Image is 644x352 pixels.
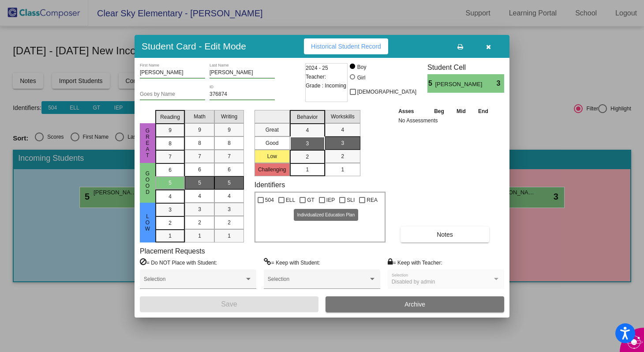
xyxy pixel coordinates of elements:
[341,139,344,147] span: 3
[396,116,494,125] td: No Assessments
[198,219,201,227] span: 2
[286,195,295,205] span: ELL
[228,179,231,187] span: 5
[198,192,201,200] span: 4
[265,195,274,205] span: 504
[198,205,201,213] span: 3
[140,258,217,267] label: = Do NOT Place with Student:
[264,258,320,267] label: = Keep with Student:
[427,63,504,72] h3: Student Cell
[297,113,318,121] span: Behavior
[144,128,152,159] span: Great
[198,126,201,134] span: 9
[160,113,180,121] span: Reading
[304,38,388,54] button: Historical Student Record
[140,296,318,312] button: Save
[326,296,504,312] button: Archive
[228,205,231,213] span: 3
[140,247,205,255] label: Placement Requests
[228,219,231,227] span: 2
[198,139,201,147] span: 8
[311,43,381,50] span: Historical Student Record
[347,195,355,205] span: SLI
[331,113,355,121] span: Workskills
[168,179,172,187] span: 5
[427,78,435,89] span: 5
[401,227,489,242] button: Notes
[168,166,172,174] span: 6
[228,232,231,240] span: 1
[198,179,201,187] span: 5
[168,140,172,148] span: 8
[144,170,152,195] span: Good
[306,81,346,90] span: Grade : Incoming
[210,91,275,98] input: Enter ID
[472,106,495,116] th: End
[228,126,231,134] span: 9
[221,113,237,121] span: Writing
[144,213,152,232] span: Low
[435,80,484,89] span: [PERSON_NAME]
[168,206,172,214] span: 3
[341,166,344,174] span: 1
[198,232,201,240] span: 1
[450,106,472,116] th: Mid
[198,166,201,174] span: 6
[306,126,309,134] span: 4
[341,152,344,160] span: 2
[307,195,315,205] span: GT
[228,192,231,200] span: 4
[437,231,453,238] span: Notes
[198,152,201,160] span: 7
[357,63,367,71] div: Boy
[497,78,504,89] span: 3
[194,113,206,121] span: Math
[306,72,326,81] span: Teacher:
[168,126,172,134] span: 9
[306,140,309,148] span: 3
[404,301,425,308] span: Archive
[392,279,435,285] span: Disabled by admin
[396,106,428,116] th: Asses
[357,87,416,97] span: [DEMOGRAPHIC_DATA]
[168,153,172,161] span: 7
[306,64,328,72] span: 2024 - 25
[221,300,237,308] span: Save
[168,232,172,240] span: 1
[168,193,172,201] span: 4
[228,139,231,147] span: 8
[306,166,309,174] span: 1
[388,258,442,267] label: = Keep with Teacher:
[255,181,285,189] label: Identifiers
[326,195,335,205] span: IEP
[142,41,246,52] h3: Student Card - Edit Mode
[357,74,366,82] div: Girl
[228,152,231,160] span: 7
[140,91,205,98] input: goes by name
[306,153,309,161] span: 2
[228,166,231,174] span: 6
[428,106,451,116] th: Beg
[367,195,378,205] span: REA
[168,219,172,227] span: 2
[341,126,344,134] span: 4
